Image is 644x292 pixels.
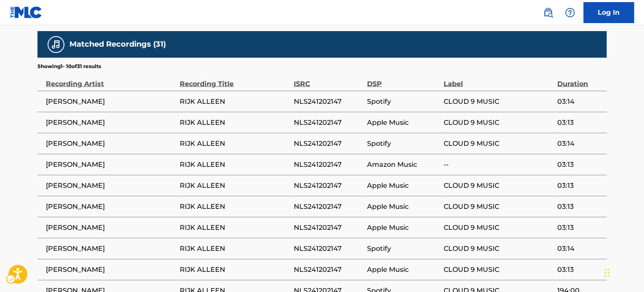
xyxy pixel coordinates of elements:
[293,138,363,148] span: NLS241202147
[51,39,61,50] img: Matched Recordings
[293,264,363,274] span: NLS241202147
[367,117,439,127] span: Apple Music
[46,70,176,89] div: Recording Artist
[543,8,553,18] img: search
[293,201,363,211] span: NLS241202147
[180,159,289,169] span: RIJK ALLEEN
[46,117,176,127] span: [PERSON_NAME]
[604,260,609,285] div: Drag
[557,264,602,274] span: 03:13
[602,252,644,292] div: Chat Widget
[367,138,439,148] span: Spotify
[444,180,553,190] span: CLOUD 9 MUSIC
[293,96,363,106] span: NLS241202147
[444,138,553,148] span: CLOUD 9 MUSIC
[180,180,289,190] span: RIJK ALLEEN
[557,222,602,232] span: 03:13
[444,96,553,106] span: CLOUD 9 MUSIC
[557,70,602,89] div: Duration
[46,264,176,274] span: [PERSON_NAME]
[367,243,439,253] span: Spotify
[10,6,43,18] img: MLC Logo
[46,243,176,253] span: [PERSON_NAME]
[444,243,553,253] span: CLOUD 9 MUSIC
[46,96,176,106] span: [PERSON_NAME]
[557,243,602,253] span: 03:14
[565,8,575,18] img: help
[557,201,602,211] span: 03:13
[46,138,176,148] span: [PERSON_NAME]
[180,201,289,211] span: RIJK ALLEEN
[180,138,289,148] span: RIJK ALLEEN
[444,70,553,89] div: Label
[367,201,439,211] span: Apple Music
[180,96,289,106] span: RIJK ALLEEN
[46,159,176,169] span: [PERSON_NAME]
[293,70,363,89] div: ISRC
[557,180,602,190] span: 03:13
[444,159,553,169] span: --
[367,264,439,274] span: Apple Music
[444,222,553,232] span: CLOUD 9 MUSIC
[293,180,363,190] span: NLS241202147
[367,180,439,190] span: Apple Music
[367,222,439,232] span: Apple Music
[367,96,439,106] span: Spotify
[46,201,176,211] span: [PERSON_NAME]
[180,117,289,127] span: RIJK ALLEEN
[444,201,553,211] span: CLOUD 9 MUSIC
[293,222,363,232] span: NLS241202147
[46,180,176,190] span: [PERSON_NAME]
[293,159,363,169] span: NLS241202147
[293,117,363,127] span: NLS241202147
[46,222,176,232] span: [PERSON_NAME]
[444,264,553,274] span: CLOUD 9 MUSIC
[293,243,363,253] span: NLS241202147
[367,159,439,169] span: Amazon Music
[557,159,602,169] span: 03:13
[367,70,439,89] div: DSP
[583,2,634,23] a: Log In
[557,138,602,148] span: 03:14
[444,117,553,127] span: CLOUD 9 MUSIC
[557,96,602,106] span: 03:14
[37,62,101,70] p: Showing 1 - 10 of 31 results
[180,222,289,232] span: RIJK ALLEEN
[557,117,602,127] span: 03:13
[602,252,644,292] iframe: Hubspot Iframe
[180,70,289,89] div: Recording Title
[180,264,289,274] span: RIJK ALLEEN
[69,39,166,49] h5: Matched Recordings (31)
[180,243,289,253] span: RIJK ALLEEN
